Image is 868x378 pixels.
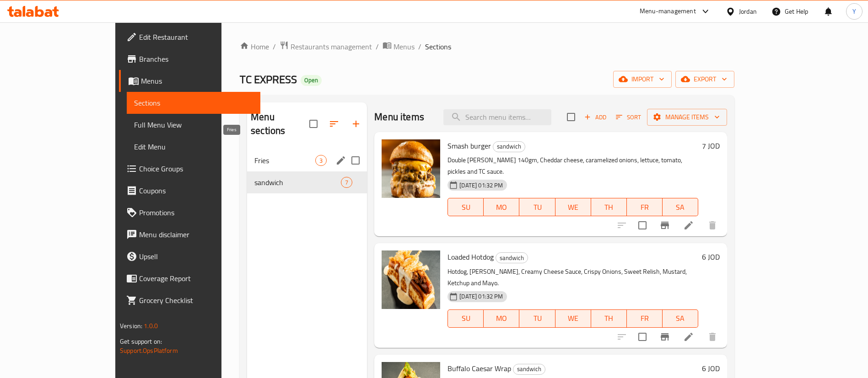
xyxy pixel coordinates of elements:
[633,327,652,346] span: Select to update
[251,110,309,138] h2: Menu sections
[139,163,253,174] span: Choice Groups
[663,309,698,328] button: SA
[614,110,643,124] button: Sort
[852,6,856,16] span: Y
[447,362,511,375] span: Buffalo Caesar Wrap
[654,326,676,348] button: Branch-specific-item
[127,136,260,158] a: Edit Menu
[447,198,484,216] button: SU
[519,198,555,216] button: TU
[739,6,757,16] div: Jordan
[513,364,545,375] div: sandwich
[316,156,326,165] span: 3
[304,114,323,133] span: Select all sections
[139,185,253,196] span: Coupons
[627,198,663,216] button: FR
[493,141,525,152] span: sandwich
[702,139,720,152] h6: 7 JOD
[119,180,260,202] a: Coupons
[595,201,623,214] span: TH
[119,202,260,224] a: Promotions
[447,309,484,328] button: SU
[280,41,372,53] a: Restaurants management
[555,309,591,328] button: WE
[254,155,315,166] span: Fries
[141,75,253,86] span: Menus
[418,41,421,52] li: /
[139,32,253,43] span: Edit Restaurant
[382,250,440,309] img: Loaded Hotdog
[119,245,260,267] a: Upsell
[683,220,694,231] a: Edit menu item
[447,266,698,289] p: Hotdog, [PERSON_NAME], Creamy Cheese Sauce, Crispy Onions, Sweet Relish, Mustard, Ketchup and Mayo.
[273,41,276,52] li: /
[425,41,451,52] span: Sections
[701,214,723,236] button: delete
[247,149,367,171] div: Fries3edit
[583,112,608,122] span: Add
[591,198,627,216] button: TH
[487,201,516,214] span: MO
[456,292,507,301] span: [DATE] 01:32 PM
[134,141,253,152] span: Edit Menu
[683,331,694,342] a: Edit menu item
[443,109,551,125] input: search
[247,171,367,193] div: sandwich7
[631,201,659,214] span: FR
[119,289,260,311] a: Grocery Checklist
[484,309,519,328] button: MO
[663,198,698,216] button: SA
[666,312,695,325] span: SA
[119,48,260,70] a: Branches
[345,113,367,135] button: Add section
[119,26,260,48] a: Edit Restaurant
[382,139,440,198] img: Smash burger
[119,158,260,180] a: Choice Groups
[127,114,260,136] a: Full Menu View
[613,71,672,88] button: import
[484,198,519,216] button: MO
[291,41,372,52] span: Restaurants management
[254,177,341,188] span: sandwich
[627,309,663,328] button: FR
[134,119,253,130] span: Full Menu View
[139,273,253,284] span: Coverage Report
[447,139,491,153] span: Smash burger
[591,309,627,328] button: TH
[139,251,253,262] span: Upsell
[631,312,659,325] span: FR
[144,320,158,332] span: 1.0.0
[559,312,588,325] span: WE
[323,113,345,135] span: Sort sections
[555,198,591,216] button: WE
[513,364,545,374] span: sandwich
[341,178,352,187] span: 7
[666,201,695,214] span: SA
[394,41,415,52] span: Menus
[240,41,734,53] nav: breadcrumb
[493,141,525,152] div: sandwich
[120,335,162,347] span: Get support on:
[523,201,551,214] span: TU
[581,110,610,124] button: Add
[120,345,178,357] a: Support.OpsPlatform
[523,312,551,325] span: TU
[519,309,555,328] button: TU
[315,155,327,166] div: items
[487,312,516,325] span: MO
[301,76,322,84] span: Open
[456,181,507,190] span: [DATE] 01:32 PM
[447,154,698,177] p: Double [PERSON_NAME] 140gm, Cheddar cheese, caramelized onions, lettuce, tomato, pickles and TC s...
[683,74,727,85] span: export
[620,74,664,85] span: import
[139,53,253,64] span: Branches
[496,252,528,263] div: sandwich
[701,326,723,348] button: delete
[610,110,647,124] span: Sort items
[675,71,734,88] button: export
[127,92,260,114] a: Sections
[139,207,253,218] span: Promotions
[301,75,322,86] div: Open
[139,295,253,306] span: Grocery Checklist
[633,216,652,235] span: Select to update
